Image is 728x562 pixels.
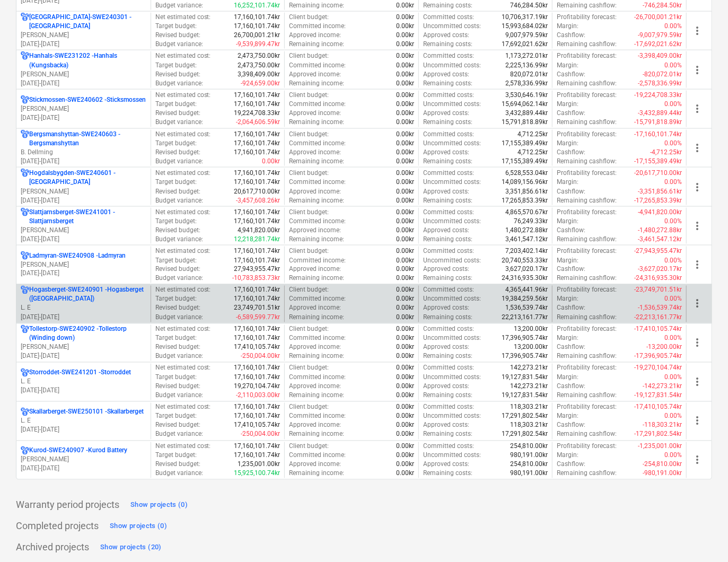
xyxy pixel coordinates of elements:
p: Remaining income : [289,157,344,166]
p: 0.00kr [396,235,414,244]
p: 0.00kr [396,40,414,49]
p: 0.00kr [396,91,414,100]
div: Project has multi currencies enabled [21,446,29,455]
p: 2,225,136.99kr [505,61,548,70]
p: Skallarberget-SWE250101 - Skallarberget [29,408,144,417]
p: [DATE] - [DATE] [21,157,146,166]
p: 17,160,101.74kr [234,100,280,109]
p: Margin : [557,256,578,265]
div: Project has multi currencies enabled [21,251,29,260]
p: Committed costs : [423,208,474,217]
p: Cashflow : [557,70,585,79]
p: 9,007,979.59kr [505,31,548,40]
p: Budget variance : [155,79,203,88]
p: -3,351,856.61kr [638,187,682,196]
p: Profitability forecast : [557,91,617,100]
div: Tollestorp-SWE240902 -Tollestorp (Winding down)[PERSON_NAME][DATE]-[DATE] [21,325,146,362]
p: Committed costs : [423,51,474,60]
p: Budget variance : [155,196,203,205]
p: Client budget : [289,51,329,60]
p: 0.00kr [396,217,414,226]
p: 0.00kr [396,51,414,60]
div: Project has multi currencies enabled [21,286,29,304]
p: Approved income : [289,226,341,235]
p: Committed costs : [423,247,474,256]
p: Remaining cashflow : [557,196,617,205]
p: Net estimated cost : [155,169,211,178]
p: Approved income : [289,265,341,274]
p: Target budget : [155,22,197,31]
p: Remaining cashflow : [557,40,617,49]
div: Project has multi currencies enabled [21,325,29,343]
p: [DATE] - [DATE] [21,269,146,278]
span: more_vert [691,219,704,232]
p: 0.00kr [396,1,414,10]
div: Show projects (0) [110,521,167,533]
p: [PERSON_NAME] [21,31,146,40]
button: Show projects (0) [128,497,190,514]
p: Remaining cashflow : [557,118,617,127]
div: Kurod-SWE240907 -Kurod Battery[PERSON_NAME][DATE]-[DATE] [21,446,146,473]
div: Project has multi currencies enabled [21,368,29,377]
p: Committed income : [289,256,346,265]
p: Committed costs : [423,169,474,178]
p: Target budget : [155,178,197,187]
p: Profitability forecast : [557,247,617,256]
p: -820,072.01kr [643,70,682,79]
p: 3,351,856.61kr [505,187,548,196]
p: Net estimated cost : [155,208,211,217]
p: 3,432,889.44kr [505,109,548,118]
p: Profitability forecast : [557,13,617,22]
p: Committed costs : [423,130,474,139]
p: Cashflow : [557,226,585,235]
p: Revised budget : [155,70,200,79]
p: Approved costs : [423,226,469,235]
p: Profitability forecast : [557,51,617,60]
span: more_vert [691,337,704,349]
p: B. Dellming [21,148,146,157]
p: 17,155,389.49kr [502,139,548,148]
p: 4,865,570.67kr [505,208,548,217]
p: Target budget : [155,100,197,109]
p: 0.00% [664,61,682,70]
p: Client budget : [289,247,329,256]
p: Budget variance : [155,1,203,10]
span: more_vert [691,24,704,37]
div: [GEOGRAPHIC_DATA]-SWE240301 -[GEOGRAPHIC_DATA][PERSON_NAME][DATE]-[DATE] [21,13,146,49]
p: Committed income : [289,178,346,187]
p: Committed costs : [423,13,474,22]
div: Storroddet-SWE241201 -StorroddetL. E[DATE]-[DATE] [21,368,146,396]
p: -3,398,409.00kr [638,51,682,60]
p: Revised budget : [155,265,200,274]
p: Committed income : [289,100,346,109]
p: Committed income : [289,139,346,148]
p: 0.00kr [396,169,414,178]
span: more_vert [691,415,704,427]
p: 17,160,101.74kr [234,208,280,217]
p: 0.00kr [396,79,414,88]
p: -2,064,606.59kr [236,118,280,127]
div: Hogdalsbygden-SWE240601 -[GEOGRAPHIC_DATA][PERSON_NAME][DATE]-[DATE] [21,169,146,205]
p: 0.00kr [396,265,414,274]
p: Remaining income : [289,196,344,205]
p: -17,160,101.74kr [634,130,682,139]
p: 1,480,272.88kr [505,226,548,235]
p: [DATE] - [DATE] [21,79,146,88]
div: Skallarberget-SWE250101 -SkallarbergetL. E[DATE]-[DATE] [21,408,146,435]
p: Uncommitted costs : [423,100,481,109]
p: 17,160,101.74kr [234,217,280,226]
p: 0.00kr [396,157,414,166]
div: Ladmyran-SWE240908 -Ladmyran[PERSON_NAME][DATE]-[DATE] [21,251,146,278]
div: Project has multi currencies enabled [21,95,29,104]
p: Revised budget : [155,109,200,118]
p: 0.00kr [396,109,414,118]
div: Project has multi currencies enabled [21,130,29,148]
p: 0.00% [664,100,682,109]
p: 17,160,101.74kr [234,22,280,31]
p: Committed costs : [423,91,474,100]
p: Approved costs : [423,109,469,118]
p: 17,160,101.74kr [234,256,280,265]
p: Budget variance : [155,235,203,244]
p: [DATE] - [DATE] [21,235,146,244]
p: 15,791,818.89kr [502,118,548,127]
